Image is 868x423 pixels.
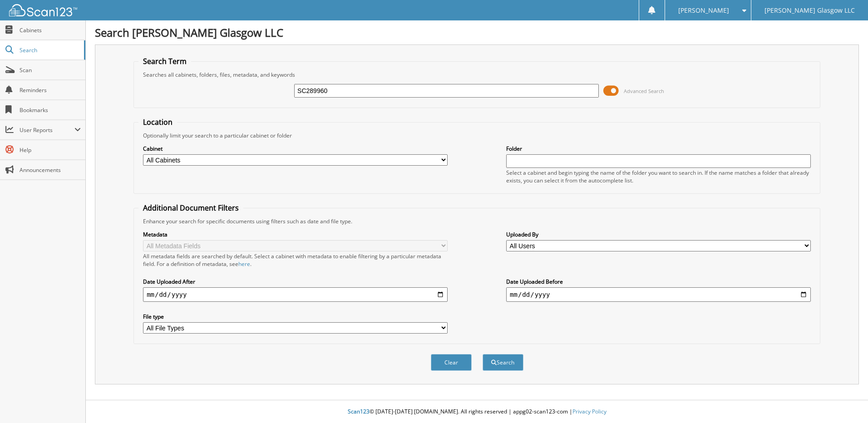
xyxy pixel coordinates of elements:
[20,106,81,114] span: Bookmarks
[95,25,859,40] h1: Search [PERSON_NAME] Glasgow LLC
[431,354,472,371] button: Clear
[143,287,448,302] input: start
[823,379,868,423] iframe: Chat Widget
[138,56,191,66] legend: Search Term
[20,46,79,54] span: Search
[138,132,815,139] div: Optionally limit your search to a particular cabinet or folder
[20,166,81,174] span: Announcements
[764,8,855,13] span: [PERSON_NAME] Glasgow LLC
[138,117,177,127] legend: Location
[20,26,81,34] span: Cabinets
[143,145,448,152] label: Cabinet
[506,231,811,238] label: Uploaded By
[678,8,729,13] span: [PERSON_NAME]
[506,145,811,152] label: Folder
[238,260,250,268] a: here
[20,126,74,134] span: User Reports
[20,66,81,74] span: Scan
[143,278,448,285] label: Date Uploaded After
[138,203,243,213] legend: Additional Document Filters
[86,401,868,423] div: © [DATE]-[DATE] [DOMAIN_NAME]. All rights reserved | appg02-scan123-com |
[138,71,815,79] div: Searches all cabinets, folders, files, metadata, and keywords
[348,408,370,415] span: Scan123
[20,146,81,154] span: Help
[506,278,811,285] label: Date Uploaded Before
[138,217,815,225] div: Enhance your search for specific documents using filters such as date and file type.
[506,169,811,184] div: Select a cabinet and begin typing the name of the folder you want to search in. If the name match...
[143,252,448,268] div: All metadata fields are searched by default. Select a cabinet with metadata to enable filtering b...
[143,231,448,238] label: Metadata
[20,86,81,94] span: Reminders
[572,408,607,415] a: Privacy Policy
[9,4,77,16] img: scan123-logo-white.svg
[624,88,664,94] span: Advanced Search
[506,287,811,302] input: end
[483,354,523,371] button: Search
[143,313,448,320] label: File type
